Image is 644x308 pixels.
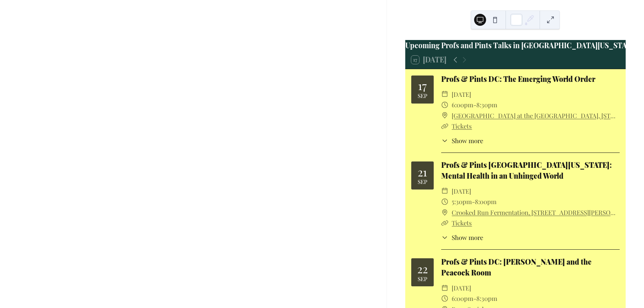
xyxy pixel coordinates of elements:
a: Profs & Pints [GEOGRAPHIC_DATA][US_STATE]: Mental Health in an Unhinged World [441,160,612,181]
span: - [472,196,475,207]
a: Tickets [452,122,472,130]
a: Crooked Run Fermentation, [STREET_ADDRESS][PERSON_NAME] [452,207,620,218]
a: [GEOGRAPHIC_DATA] at the [GEOGRAPHIC_DATA], [STREET_ADDRESS][US_STATE][US_STATE] [452,110,620,121]
div: Upcoming Profs and Pints Talks in [GEOGRAPHIC_DATA][US_STATE] [405,40,626,51]
div: ​ [441,99,448,110]
div: ​ [441,89,448,100]
span: 6:00pm [452,99,473,110]
div: Sep [418,93,427,99]
div: Sep [418,276,427,282]
span: Show more [452,136,483,145]
div: 21 [418,166,427,178]
div: ​ [441,218,448,228]
span: 8:30pm [476,293,497,304]
a: Profs & Pints DC: [PERSON_NAME] and the Peacock Room [441,257,592,277]
button: ​Show more [441,233,483,242]
div: 22 [417,263,428,274]
span: [DATE] [452,89,471,100]
div: ​ [441,233,448,242]
div: ​ [441,121,448,132]
span: 8:30pm [476,99,497,110]
div: ​ [441,110,448,121]
div: ​ [441,196,448,207]
div: ​ [441,207,448,218]
span: - [473,293,476,304]
a: Tickets [452,219,472,227]
span: 5:30pm [452,196,472,207]
span: [DATE] [452,186,471,197]
div: ​ [441,136,448,145]
span: [DATE] [452,283,471,293]
div: 17 [418,80,427,91]
span: 6:00pm [452,293,473,304]
span: Show more [452,233,483,242]
div: ​ [441,186,448,197]
button: ​Show more [441,136,483,145]
a: Profs & Pints DC: The Emerging World Order [441,74,595,84]
div: ​ [441,283,448,293]
div: ​ [441,293,448,304]
span: - [473,99,476,110]
span: 8:00pm [475,196,497,207]
div: Sep [418,179,427,185]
